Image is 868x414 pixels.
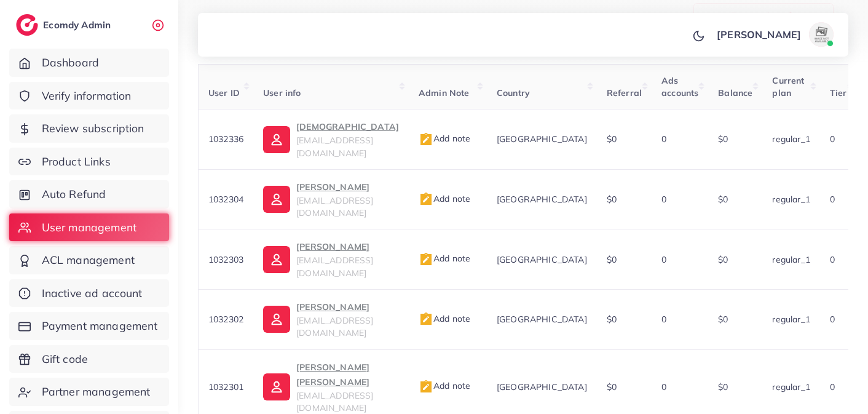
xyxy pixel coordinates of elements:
img: ic-user-info.36bf1079.svg [263,373,290,400]
span: 0 [661,314,666,325]
span: 1032304 [208,194,243,205]
a: Partner management [9,378,169,406]
span: [EMAIL_ADDRESS][DOMAIN_NAME] [296,390,373,413]
span: Add note [419,193,470,204]
span: Product Links [42,154,111,170]
span: [EMAIL_ADDRESS][DOMAIN_NAME] [296,315,373,338]
span: User info [263,87,301,98]
p: [PERSON_NAME] [PERSON_NAME] [296,360,399,389]
img: admin_note.cdd0b510.svg [419,312,433,327]
span: Add note [419,133,470,144]
span: Country [497,87,530,98]
span: regular_1 [772,381,810,392]
p: [PERSON_NAME] [296,180,399,194]
span: Add note [419,380,470,391]
span: 1032336 [208,133,243,145]
span: regular_1 [772,133,810,145]
span: [GEOGRAPHIC_DATA] [497,133,587,145]
img: ic-user-info.36bf1079.svg [263,186,290,213]
span: Ads accounts [661,75,698,98]
a: User management [9,213,169,242]
span: $0 [718,194,728,205]
span: $0 [718,254,728,265]
a: logoEcomdy Admin [16,14,114,36]
span: $0 [718,133,728,145]
img: admin_note.cdd0b510.svg [419,380,433,394]
a: Inactive ad account [9,279,169,308]
a: [PERSON_NAME][EMAIL_ADDRESS][DOMAIN_NAME] [263,300,399,340]
a: Verify information [9,82,169,110]
span: $0 [607,254,617,265]
img: admin_note.cdd0b510.svg [419,192,433,207]
span: $0 [607,381,617,392]
span: 0 [661,133,666,145]
a: Gift code [9,345,169,373]
span: 0 [661,254,666,265]
img: admin_note.cdd0b510.svg [419,132,433,147]
span: regular_1 [772,194,810,205]
a: Review subscription [9,114,169,143]
span: regular_1 [772,254,810,265]
span: regular_1 [772,314,810,325]
p: [PERSON_NAME] [296,239,399,254]
img: avatar [809,22,834,47]
span: $0 [718,314,728,325]
span: 1032301 [208,381,243,392]
span: $0 [607,133,617,145]
img: ic-user-info.36bf1079.svg [263,306,290,333]
span: [GEOGRAPHIC_DATA] [497,194,587,205]
span: 0 [830,194,835,205]
span: $0 [607,194,617,205]
span: Add note [419,313,470,324]
img: ic-user-info.36bf1079.svg [263,246,290,273]
a: Payment management [9,312,169,340]
span: [GEOGRAPHIC_DATA] [497,381,587,392]
span: Payment management [42,318,158,334]
span: ACL management [42,252,135,268]
span: 0 [830,254,835,265]
span: Admin Note [419,87,470,98]
span: Auto Refund [42,186,106,202]
span: Current plan [772,75,804,98]
span: Tier [830,87,847,98]
span: $0 [607,314,617,325]
span: Verify information [42,88,132,104]
span: 0 [661,194,666,205]
a: Product Links [9,148,169,176]
span: 1032303 [208,254,243,265]
a: [PERSON_NAME][EMAIL_ADDRESS][DOMAIN_NAME] [263,239,399,279]
img: admin_note.cdd0b510.svg [419,252,433,267]
span: 0 [830,381,835,392]
span: $0 [718,381,728,392]
span: Dashboard [42,55,99,71]
a: [PERSON_NAME]avatar [710,22,838,47]
span: [EMAIL_ADDRESS][DOMAIN_NAME] [296,195,373,218]
span: Referral [607,87,642,98]
span: Inactive ad account [42,285,143,301]
span: Gift code [42,351,88,367]
span: [EMAIL_ADDRESS][DOMAIN_NAME] [296,255,373,278]
p: [DEMOGRAPHIC_DATA] [296,119,399,134]
span: Balance [718,87,752,98]
img: logo [16,14,38,36]
span: User ID [208,87,240,98]
a: Auto Refund [9,180,169,209]
span: 0 [830,133,835,145]
a: [PERSON_NAME][EMAIL_ADDRESS][DOMAIN_NAME] [263,180,399,220]
span: Add note [419,253,470,264]
span: [GEOGRAPHIC_DATA] [497,254,587,265]
span: 1032302 [208,314,243,325]
h2: Ecomdy Admin [43,19,114,31]
a: Dashboard [9,49,169,77]
span: User management [42,220,136,236]
span: [GEOGRAPHIC_DATA] [497,314,587,325]
span: Review subscription [42,121,144,137]
p: [PERSON_NAME] [296,300,399,314]
span: 0 [661,381,666,392]
span: Partner management [42,384,151,400]
a: ACL management [9,246,169,274]
span: [EMAIL_ADDRESS][DOMAIN_NAME] [296,135,373,158]
img: ic-user-info.36bf1079.svg [263,126,290,153]
p: [PERSON_NAME] [717,27,801,42]
a: [DEMOGRAPHIC_DATA][EMAIL_ADDRESS][DOMAIN_NAME] [263,119,399,159]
